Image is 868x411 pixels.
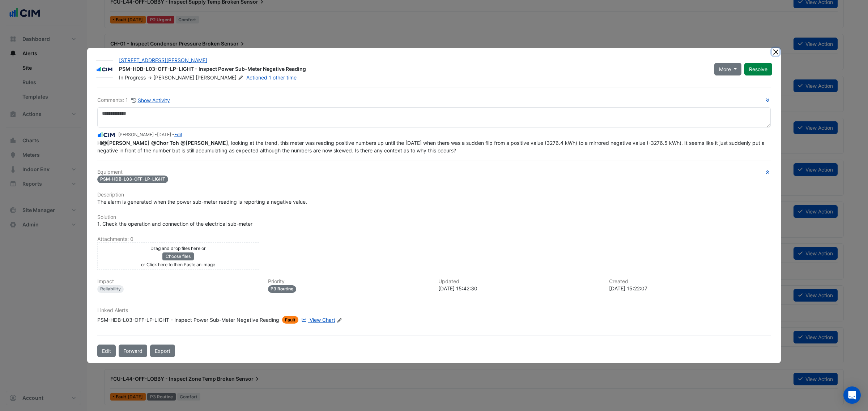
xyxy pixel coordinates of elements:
[97,316,279,324] div: PSM-HDB-L03-OFF-LP-LIGHT - Inspect Power Sub-Meter Negative Reading
[268,285,297,293] div: P3 Routine
[131,96,170,104] button: Show Activity
[97,236,771,242] h6: Attachments: 0
[843,386,861,404] div: Open Intercom Messenger
[196,74,245,81] span: [PERSON_NAME]
[150,246,206,251] small: Drag and drop files here or
[97,285,124,293] div: Reliability
[97,199,307,205] span: The alarm is generated when the power sub-meter reading is reporting a negative value.
[438,278,600,285] h6: Updated
[97,278,259,285] h6: Impact
[141,262,215,267] small: or Click here to then Paste an image
[119,65,706,74] div: PSM-HDB-L03-OFF-LP-LIGHT - Inspect Power Sub-Meter Negative Reading
[162,252,194,260] button: Choose files
[180,140,228,146] span: robhoang@mebms.com.au [Mitsubishi Electric]
[246,74,297,81] a: Actioned 1 other time
[97,307,771,313] h6: Linked Alerts
[119,345,147,357] button: Forward
[744,63,772,75] button: Resolve
[300,316,335,324] a: View Chart
[719,65,731,73] span: More
[174,132,182,137] a: Edit
[151,140,179,146] span: chor.toh@cbre.com [CBRE LaSalle]
[157,132,171,137] span: 2025-07-29 15:42:30
[772,48,779,56] button: Close
[97,140,766,153] span: Hi , looking at the trend, this meter was reading positive numbers up until the [DATE] when there...
[337,317,342,323] fa-icon: Edit Linked Alerts
[119,57,207,63] a: [STREET_ADDRESS][PERSON_NAME]
[96,66,113,73] img: CIM
[97,214,771,220] h6: Solution
[97,192,771,198] h6: Description
[147,74,152,81] span: ->
[310,317,335,323] span: View Chart
[282,316,298,324] span: Fault
[119,74,146,81] span: In Progress
[609,278,771,285] h6: Created
[609,285,771,292] div: [DATE] 15:22:07
[97,176,168,183] span: PSM-HDB-L03-OFF-LP-LIGHT
[97,131,115,139] img: CIM
[153,74,194,81] span: [PERSON_NAME]
[150,345,175,357] a: Export
[97,169,771,175] h6: Equipment
[102,140,150,146] span: renato.francelinodesouza@cbre.com [CBRE LaSalle]
[97,96,170,104] div: Comments: 1
[118,131,182,138] small: [PERSON_NAME] - -
[438,285,600,292] div: [DATE] 15:42:30
[97,345,116,357] button: Edit
[714,63,741,75] button: More
[97,221,252,227] span: 1. Check the operation and connection of the electrical sub-meter
[268,278,430,285] h6: Priority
